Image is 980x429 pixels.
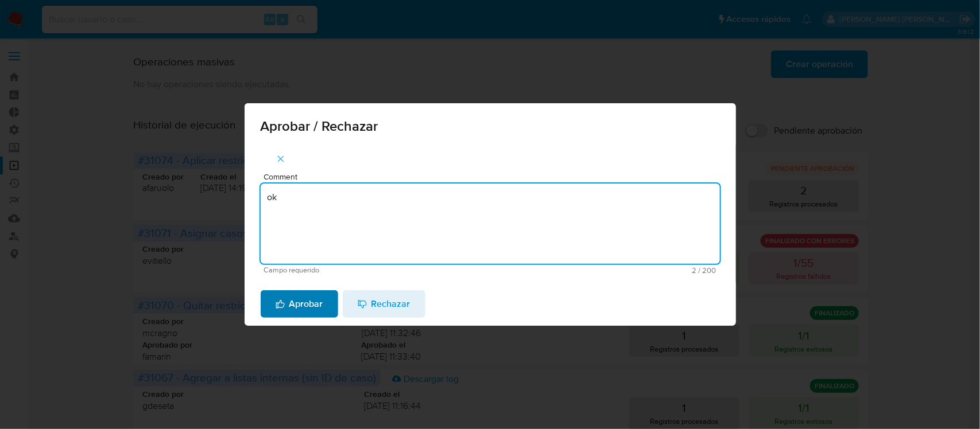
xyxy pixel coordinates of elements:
[261,119,720,133] span: Aprobar / Rechazar
[343,290,425,318] button: Rechazar
[261,290,338,318] button: Aprobar
[276,291,323,317] span: Aprobar
[264,266,490,274] span: Campo requerido
[358,291,410,317] span: Rechazar
[264,173,723,181] span: Comment
[261,184,720,264] textarea: ok
[490,267,716,274] span: Máximo 200 caracteres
